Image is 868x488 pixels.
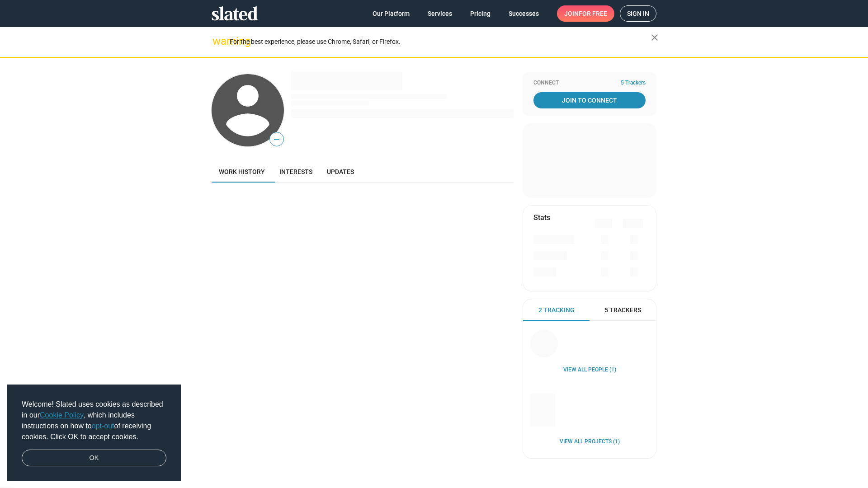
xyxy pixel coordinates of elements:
a: View all Projects (1) [560,438,620,446]
a: Join To Connect [533,92,646,108]
a: Joinfor free [557,5,614,22]
span: Join To Connect [535,92,644,108]
span: Pricing [470,5,491,22]
span: Welcome! Slated uses cookies as described in our , which includes instructions on how to of recei... [22,399,166,442]
a: Cookie Policy [40,411,84,419]
span: Our Platform [373,5,410,22]
a: Sign in [620,5,656,22]
mat-icon: close [649,32,660,43]
span: Updates [327,168,354,175]
a: dismiss cookie message [22,450,166,467]
span: 5 Trackers [621,80,646,87]
a: Interests [272,161,320,183]
a: Successes [501,5,546,22]
span: Services [428,5,452,22]
div: cookieconsent [7,385,181,481]
span: Join [564,5,607,22]
mat-icon: warning [212,36,223,47]
span: — [270,134,283,145]
a: Updates [320,161,361,183]
a: Pricing [463,5,498,22]
span: Work history [219,168,265,175]
span: 5 Trackers [604,306,641,314]
a: Work history [212,161,272,183]
span: Interests [279,168,312,175]
div: For the best experience, please use Chrome, Safari, or Firefox. [230,36,651,48]
a: Our Platform [365,5,417,22]
span: Successes [509,5,539,22]
span: Sign in [627,6,649,21]
div: Connect [533,80,646,87]
a: Services [420,5,459,22]
a: opt-out [92,422,114,430]
mat-card-title: Stats [533,213,550,222]
span: 2 Tracking [538,306,575,314]
span: for free [579,5,607,22]
a: View all People (1) [563,366,616,374]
